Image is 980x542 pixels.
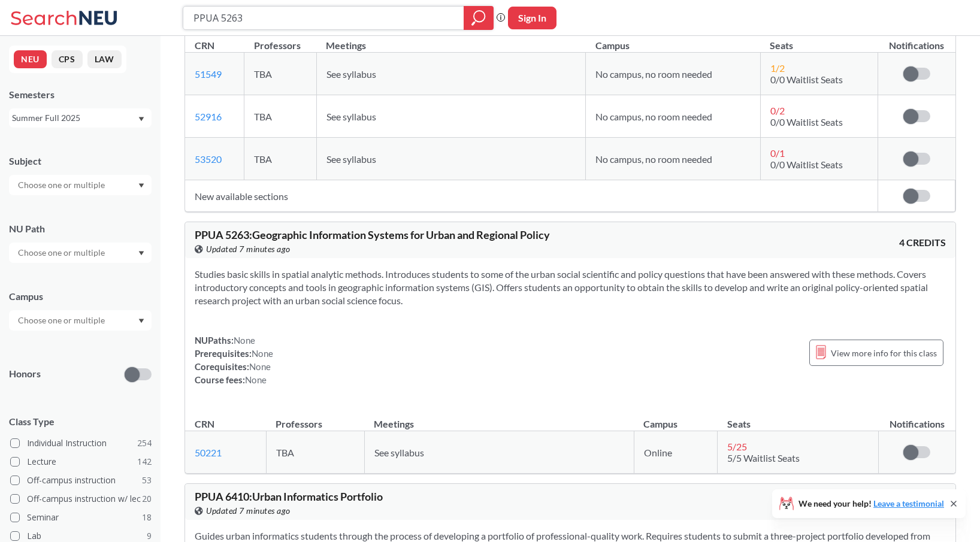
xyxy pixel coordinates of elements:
span: See syllabus [326,111,376,122]
span: See syllabus [374,447,424,458]
span: None [234,335,255,346]
div: Subject [9,155,152,168]
span: None [245,374,267,385]
a: 53520 [195,153,222,165]
span: View more info for this class [831,346,937,361]
svg: Dropdown arrow [138,319,144,323]
span: Class Type [9,415,152,428]
a: Leave a testimonial [873,498,944,508]
span: 5 / 25 [727,441,747,452]
td: No campus, no room needed [586,95,760,138]
span: 142 [137,455,152,468]
span: PPUA 6410 : Urban Informatics Portfolio [195,490,383,503]
a: 52916 [195,111,222,122]
div: Campus [9,290,152,303]
label: Seminar [10,510,152,525]
div: Summer Full 2025 [12,111,137,125]
span: We need your help! [798,499,944,508]
section: Studies basic skills in spatial analytic methods. Introduces students to some of the urban social... [195,268,946,307]
th: Seats [718,405,879,431]
span: None [252,348,273,359]
span: 0/0 Waitlist Seats [770,159,843,170]
a: 50221 [195,447,222,458]
th: Professors [244,27,316,53]
span: None [249,361,271,372]
span: 18 [142,511,152,524]
td: TBA [244,95,316,138]
span: 0/0 Waitlist Seats [770,74,843,85]
label: Off-campus instruction [10,473,152,488]
td: TBA [244,53,316,95]
input: Class, professor, course number, "phrase" [192,8,455,28]
div: Dropdown arrow [9,175,152,195]
td: Online [634,431,718,474]
span: See syllabus [326,68,376,80]
input: Choose one or multiple [12,313,113,328]
svg: Dropdown arrow [138,117,144,122]
span: 20 [142,492,152,505]
div: magnifying glass [464,6,494,30]
span: Updated 7 minutes ago [206,243,291,256]
div: Semesters [9,88,152,101]
label: Lecture [10,454,152,470]
button: Sign In [508,7,556,29]
span: 5/5 Waitlist Seats [727,452,800,464]
label: Off-campus instruction w/ lec [10,491,152,507]
span: 1 / 2 [770,62,785,74]
span: 4 CREDITS [899,236,946,249]
label: Individual Instruction [10,435,152,451]
span: 0/0 Waitlist Seats [770,116,843,128]
div: CRN [195,39,214,52]
th: Notifications [878,27,955,53]
svg: Dropdown arrow [138,183,144,188]
th: Meetings [316,27,586,53]
button: NEU [14,50,47,68]
div: NUPaths: Prerequisites: Corequisites: Course fees: [195,334,273,386]
span: 53 [142,474,152,487]
span: PPUA 5263 : Geographic Information Systems for Urban and Regional Policy [195,228,550,241]
div: NU Path [9,222,152,235]
div: Dropdown arrow [9,310,152,331]
span: Updated 7 minutes ago [206,504,291,517]
div: CRN [195,417,214,431]
span: 0 / 1 [770,147,785,159]
p: Honors [9,367,41,381]
input: Choose one or multiple [12,246,113,260]
button: CPS [52,50,83,68]
span: 0 / 2 [770,105,785,116]
td: New available sections [185,180,878,212]
div: Dropdown arrow [9,243,152,263]
input: Choose one or multiple [12,178,113,192]
th: Professors [266,405,364,431]
svg: Dropdown arrow [138,251,144,256]
span: 254 [137,437,152,450]
th: Campus [586,27,760,53]
td: TBA [244,138,316,180]
td: TBA [266,431,364,474]
button: LAW [87,50,122,68]
th: Campus [634,405,718,431]
svg: magnifying glass [471,10,486,26]
td: No campus, no room needed [586,53,760,95]
div: Summer Full 2025Dropdown arrow [9,108,152,128]
th: Notifications [878,405,955,431]
th: Seats [760,27,878,53]
th: Meetings [364,405,634,431]
td: No campus, no room needed [586,138,760,180]
a: 51549 [195,68,222,80]
span: See syllabus [326,153,376,165]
